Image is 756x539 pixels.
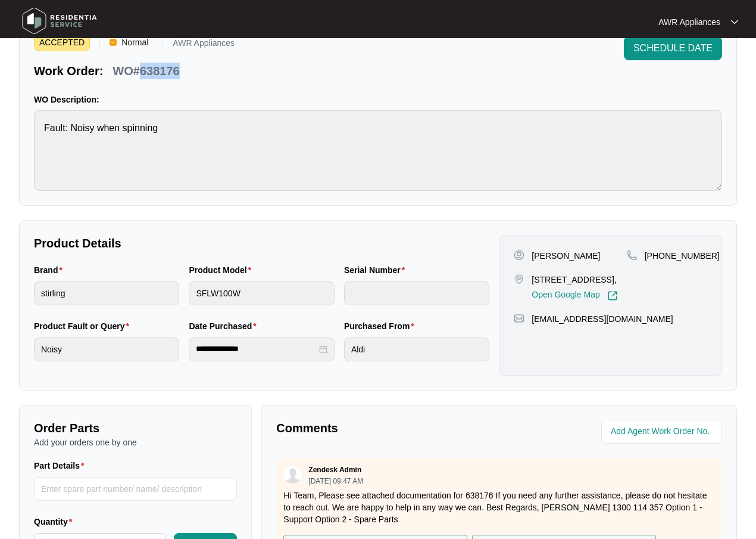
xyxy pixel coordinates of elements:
[113,63,179,79] p: WO#638176
[34,94,722,106] p: WO Description:
[34,320,134,332] label: Product Fault or Query
[514,250,524,261] img: user-pin
[308,478,363,485] p: [DATE] 09:47 AM
[34,264,67,276] label: Brand
[34,420,237,436] p: Order Parts
[624,36,722,60] button: SCHEDULE DATE
[34,337,179,361] input: Product Fault or Query
[532,274,617,286] p: [STREET_ADDRESS],
[283,490,715,525] p: Hi Team, Please see attached documentation for 638176 If you need any further assistance, please ...
[633,41,713,55] span: SCHEDULE DATE
[308,465,361,475] p: Zendesk Admin
[189,264,256,276] label: Product Model
[34,477,237,501] input: Part Details
[34,460,89,472] label: Part Details
[627,250,638,261] img: map-pin
[34,63,103,79] p: Work Order:
[514,313,524,324] img: map-pin
[284,466,302,484] img: user.svg
[532,313,673,325] p: [EMAIL_ADDRESS][DOMAIN_NAME]
[196,343,316,355] input: Date Purchased
[607,290,618,301] img: Link-External
[611,425,715,439] input: Add Agent Work Order No.
[344,320,419,332] label: Purchased From
[34,436,237,448] p: Add your orders one by one
[344,264,410,276] label: Serial Number
[34,110,722,191] textarea: Fault: Noisy when spinning
[645,250,720,262] p: [PHONE_NUMBER]
[658,16,720,28] p: AWR Appliances
[344,281,489,305] input: Serial Number
[173,39,235,51] p: AWR Appliances
[34,516,77,528] label: Quantity
[189,281,334,305] input: Product Model
[731,19,738,25] img: dropdown arrow
[276,420,491,436] p: Comments
[532,290,617,301] a: Open Google Map
[34,281,179,305] input: Brand
[18,3,101,39] img: residentia service logo
[34,33,90,51] span: ACCEPTED
[344,337,489,361] input: Purchased From
[34,235,489,252] p: Product Details
[117,33,153,51] span: Normal
[514,274,524,284] img: map-pin
[189,320,261,332] label: Date Purchased
[110,39,117,46] img: Vercel Logo
[532,250,600,262] p: [PERSON_NAME]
